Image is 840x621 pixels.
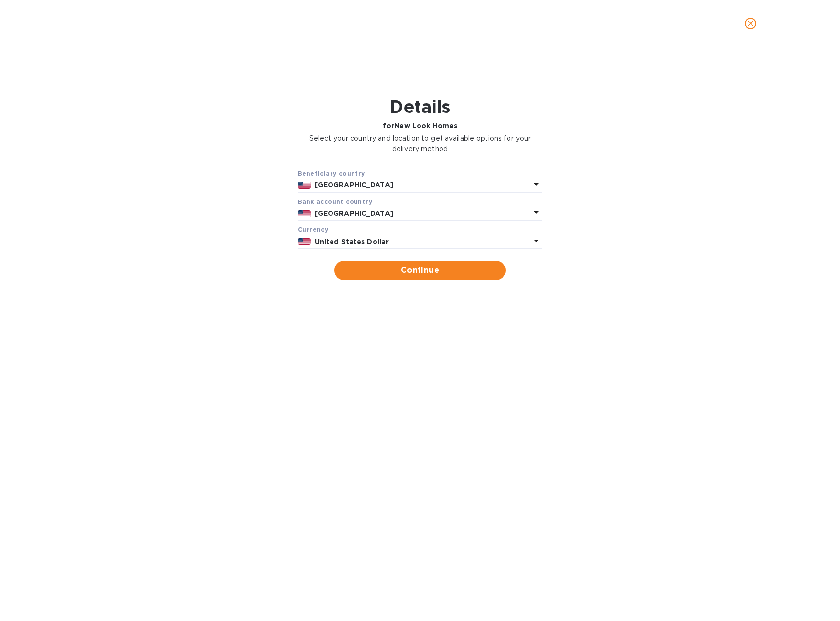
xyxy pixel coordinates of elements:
[334,261,506,280] button: Continue
[739,12,762,35] button: close
[315,238,389,245] b: United States Dollar
[298,182,311,189] img: US
[298,133,542,154] p: Select your country and location to get available options for your delivery method
[298,238,311,245] img: USD
[298,96,542,117] h1: Details
[315,181,393,189] b: [GEOGRAPHIC_DATA]
[298,210,311,217] img: US
[383,122,457,130] b: for New Look Homes
[342,265,498,276] span: Continue
[315,209,393,217] b: [GEOGRAPHIC_DATA]
[298,198,372,205] b: Bank account cоuntry
[298,226,328,233] b: Currency
[298,170,365,177] b: Beneficiary country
